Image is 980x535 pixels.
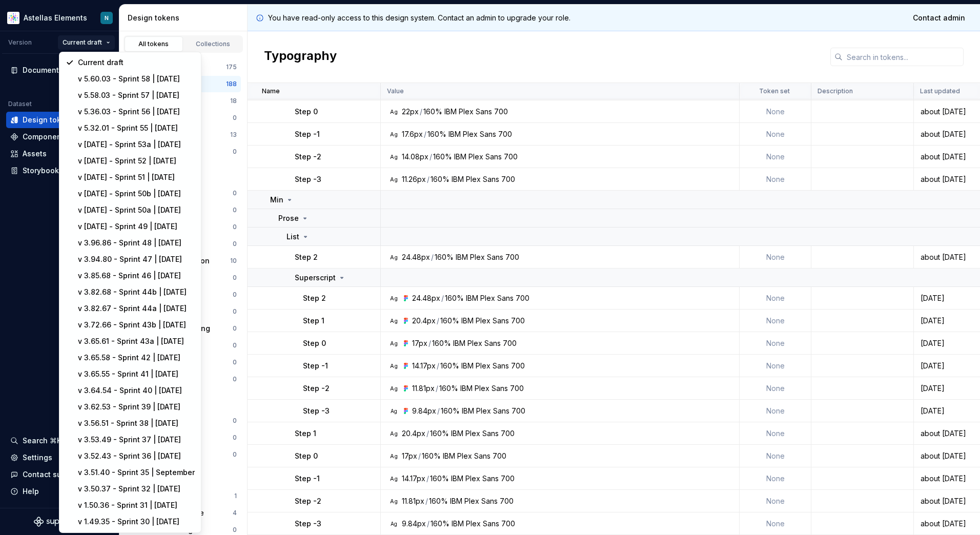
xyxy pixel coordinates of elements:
[78,57,195,68] div: Current draft
[78,336,195,346] div: v 3.65.61 - Sprint 43a | [DATE]
[78,172,195,182] div: v [DATE] - Sprint 51 | [DATE]
[78,402,195,412] div: v 3.62.53 - Sprint 39 | [DATE]
[78,107,195,117] div: v 5.36.03 - Sprint 56 | [DATE]
[78,74,195,84] div: v 5.60.03 - Sprint 58 | [DATE]
[78,418,195,428] div: v 3.56.51 - Sprint 38 | [DATE]
[78,484,195,494] div: v 3.50.37 - Sprint 32 | [DATE]
[78,139,195,150] div: v [DATE] - Sprint 53a | [DATE]
[78,500,195,510] div: v 1.50.36 - Sprint 31 | [DATE]
[78,221,195,232] div: v [DATE] - Sprint 49 | [DATE]
[78,353,195,363] div: v 3.65.58 - Sprint 42 | [DATE]
[78,205,195,215] div: v [DATE] - Sprint 50a | [DATE]
[78,156,195,166] div: v [DATE] - Sprint 52 | [DATE]
[78,303,195,314] div: v 3.82.67 - Sprint 44a | [DATE]
[78,189,195,199] div: v [DATE] - Sprint 50b | [DATE]
[78,254,195,264] div: v 3.94.80 - Sprint 47 | [DATE]
[78,90,195,100] div: v 5.58.03 - Sprint 57 | [DATE]
[78,271,195,281] div: v 3.85.68 - Sprint 46 | [DATE]
[78,238,195,248] div: v 3.96.86 - Sprint 48 | [DATE]
[78,435,195,445] div: v 3.53.49 - Sprint 37 | [DATE]
[78,467,195,478] div: v 3.51.40 - Sprint 35 | September
[78,123,195,133] div: v 5.32.01 - Sprint 55 | [DATE]
[78,517,195,527] div: v 1.49.35 - Sprint 30 | [DATE]
[78,451,195,461] div: v 3.52.43 - Sprint 36 | [DATE]
[78,320,195,330] div: v 3.72.66 - Sprint 43b | [DATE]
[78,385,195,396] div: v 3.64.54 - Sprint 40 | [DATE]
[78,287,195,297] div: v 3.82.68 - Sprint 44b | [DATE]
[78,369,195,379] div: v 3.65.55 - Sprint 41 | [DATE]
